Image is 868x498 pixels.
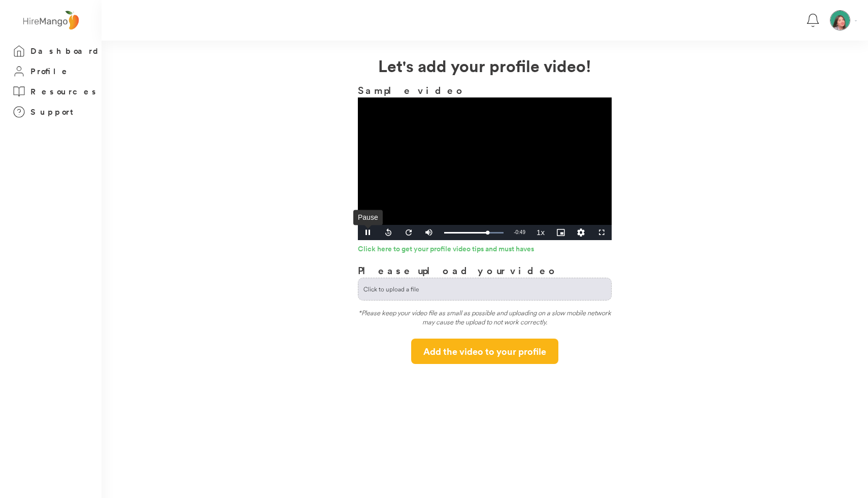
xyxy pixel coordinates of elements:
h3: Sample video [358,83,612,97]
button: Add the video to your profile [411,339,558,364]
h3: Dashboard [30,45,102,57]
div: Quality Levels [571,225,591,240]
div: Progress Bar [444,232,504,234]
a: Click here to get your profile video tips and must haves [358,245,612,255]
div: *Please keep your video file as small as possible and uploading on a slow mobile network may caus... [358,308,612,331]
span: 0:49 [516,229,525,235]
h3: Resources [30,85,99,98]
h3: Support [30,106,78,118]
img: Vector [855,20,857,21]
h3: Please upload your video [358,263,558,278]
img: logo%20-%20hiremango%20gray.png [20,9,82,32]
h2: Let's add your profile video! [102,53,868,78]
h3: Profile [30,65,70,78]
div: Video Player [358,97,612,240]
img: Sammy%20Miclat.JPG.png [830,11,850,30]
span: - [514,229,515,235]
